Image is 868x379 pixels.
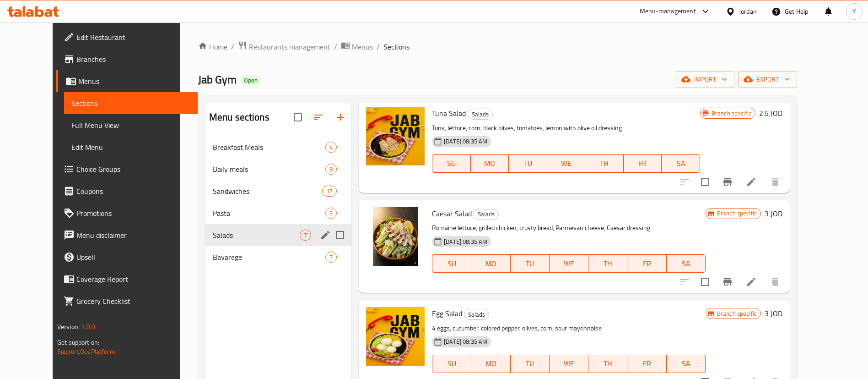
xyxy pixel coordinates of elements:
[432,106,466,120] span: Tuna Salad
[56,48,198,70] a: Branches
[325,164,337,175] div: items
[76,274,190,285] span: Coverage Report
[667,355,706,373] button: SA
[627,355,666,373] button: FR
[592,257,624,270] span: TH
[765,307,782,320] h6: 3 JOD
[432,355,471,373] button: SU
[326,209,336,218] span: 3
[631,357,663,370] span: FR
[205,136,351,158] div: Breakfast Meals4
[57,336,99,348] span: Get support on:
[738,71,797,88] button: export
[547,154,586,173] button: WE
[746,276,757,287] a: Edit menu item
[464,309,489,320] span: Salads
[76,252,190,263] span: Upsell
[76,54,190,65] span: Branches
[585,154,624,173] button: TH
[588,254,627,273] button: TH
[300,230,311,241] div: items
[377,41,380,52] li: /
[76,186,190,197] span: Coupons
[627,254,666,273] button: FR
[64,136,198,158] a: Edit Menu
[205,180,351,202] div: Sandwiches17
[511,355,550,373] button: TU
[76,230,190,241] span: Menu disclaimer
[713,209,760,218] span: Branch specific
[341,41,373,53] a: Menus
[238,41,330,53] a: Restaurants management
[471,254,510,273] button: MO
[683,74,727,85] span: import
[198,41,227,52] a: Home
[745,74,790,85] span: export
[553,257,585,270] span: WE
[436,357,468,370] span: SU
[759,107,782,120] h6: 2.5 JOD
[240,75,261,86] div: Open
[300,231,311,240] span: 7
[56,268,198,290] a: Coverage Report
[213,186,322,197] span: Sandwiches
[325,208,337,219] div: items
[436,157,467,170] span: SU
[475,257,507,270] span: MO
[71,120,190,131] span: Full Menu View
[471,154,509,173] button: MO
[366,107,425,165] img: Tuna Salad
[366,207,425,266] img: Caesar Salad
[553,357,585,370] span: WE
[56,224,198,246] a: Menu disclaimer
[76,296,190,307] span: Grocery Checklist
[514,357,546,370] span: TU
[352,41,373,52] span: Menus
[670,257,702,270] span: SA
[76,164,190,175] span: Choice Groups
[432,254,471,273] button: SU
[640,6,696,17] div: Menu-management
[205,202,351,224] div: Pasta3
[56,290,198,312] a: Grocery Checklist
[436,257,468,270] span: SU
[695,272,715,291] span: Select to update
[631,257,663,270] span: FR
[474,157,506,170] span: MO
[589,157,620,170] span: TH
[198,69,237,90] span: Jab Gym
[57,321,80,333] span: Version:
[550,355,588,373] button: WE
[213,230,300,241] span: Salads
[76,208,190,219] span: Promotions
[205,246,351,268] div: Bavarege7
[78,76,190,87] span: Menus
[57,346,115,357] a: Support.OpsPlatform
[56,158,198,180] a: Choice Groups
[323,187,336,196] span: 17
[288,108,307,127] span: Select all sections
[432,207,472,220] span: Caesar Salad
[213,208,325,219] span: Pasta
[213,142,325,153] span: Breakfast Meals
[708,109,755,118] span: Branch specific
[464,309,489,320] div: Salads
[662,154,700,173] button: SA
[764,171,786,193] button: delete
[764,271,786,293] button: delete
[432,154,470,173] button: SU
[739,6,757,16] div: Jordan
[249,41,330,52] span: Restaurants management
[322,186,337,197] div: items
[198,41,797,53] nav: breadcrumb
[56,26,198,48] a: Edit Restaurant
[511,254,550,273] button: TU
[695,172,715,192] span: Select to update
[231,41,234,52] li: /
[213,252,325,263] div: Bavarege
[326,143,336,152] span: 4
[588,355,627,373] button: TH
